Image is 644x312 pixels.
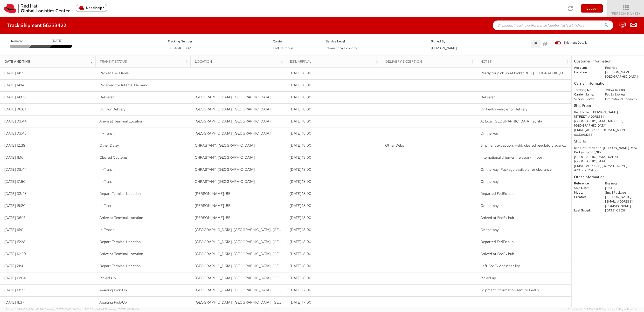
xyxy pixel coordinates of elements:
span: CHRASTANY, CZ [195,167,255,172]
td: [DATE] 18:00 [286,115,381,128]
span: Arrive at Terminal Location [99,215,143,220]
button: Logout [581,4,603,13]
dt: Account: [570,66,602,70]
span: Delivered [99,95,115,100]
span: On the way [480,203,499,208]
td: [DATE] 18:00 [286,260,381,272]
span: Left FedEx origin facility [480,264,520,268]
div: Location [195,59,284,64]
span: Picked up [480,276,496,280]
dt: Last Saved: [570,208,602,213]
span: master, [DATE] 10:42:29 [46,308,76,311]
h5: Tracking Number [168,40,266,43]
span: Arrived at FedEx hub [480,215,514,220]
span: On FedEx vehicle for delivery [480,107,527,112]
span: Shipment Details [555,41,587,45]
td: [DATE] 18:00 [286,79,381,91]
h5: Service Level [326,40,424,43]
span: GRACE-HOLLOGNE, BE [195,191,230,196]
span: SYROVICE, CZ [195,131,270,136]
span: On the way [480,179,499,184]
span: MEMPHIS, TN, US [195,251,309,256]
dt: Service Level: [570,97,602,102]
span: GRACE-HOLLOGNE, BE [195,215,230,220]
span: On the way [480,131,499,136]
span: Shipment information sent to FedEx [480,288,539,292]
span: LOWELL, MA, US [195,288,309,292]
span: BRNO, CZ [195,95,270,100]
span: Received for Internal Delivery [99,83,147,88]
span: In-Transit [99,227,115,232]
h5: Customer Information [574,59,642,63]
div: Transit Status [100,59,189,64]
div: [DATE] [52,39,62,43]
div: 6033961255 [574,133,642,137]
span: Delivered [10,39,30,44]
span: Arrive at Terminal Location [99,251,143,256]
span: CHRASTANY, CZ [195,179,255,184]
span: Server: 2025.16.0-9544af67660 [6,308,76,311]
span: FedEx Express [273,46,293,50]
div: Est. Arrival [290,59,379,64]
span: MEMPHIS, TN, US [195,227,309,232]
dt: Tracking No: [570,88,602,93]
span: Depart Terminal Location [99,191,141,196]
span: In-Transit [99,167,115,172]
dt: Location: [570,70,602,75]
div: Red Hat Inc. [PERSON_NAME] [574,110,642,115]
span: Other Delay [99,143,119,148]
span: In-Transit [99,131,115,136]
span: Picked Up [99,276,116,280]
span: CHRASTANY, CZ [195,155,255,160]
td: [DATE] 17:00 [286,284,381,296]
span: ▼ [638,12,641,16]
span: At local FedEx facility [480,119,542,124]
span: MEMPHIS, TN, US [195,239,309,244]
dt: Creator: [570,195,602,199]
span: WILMINGTON, MA, US [195,264,309,268]
div: [STREET_ADDRESS] [574,115,642,119]
td: [DATE] 18:00 [286,67,381,79]
span: Awaiting Pick-Up [99,288,127,292]
label: Shipment Details [555,41,587,46]
span: LOWELL, MA, US [195,300,309,305]
span: Client: 2025.14.0-db4321d [76,308,139,311]
span: Other Delay [385,143,404,148]
td: [DATE] 18:00 [286,91,381,103]
td: [DATE] 17:00 [286,296,381,308]
td: [DATE] 18:00 [286,176,381,188]
span: On the way [480,227,499,232]
h5: Ship From [574,104,642,108]
div: [EMAIL_ADDRESS][DOMAIN_NAME] [574,164,642,168]
div: Notes [480,59,570,64]
dt: Mode: [570,190,602,195]
span: CHRASTANY, CZ [195,143,255,148]
td: [DATE] 18:00 [286,128,381,140]
dt: Reference: [570,181,602,186]
dt: Ship Date: [570,186,602,190]
td: [DATE] 18:00 [286,164,381,176]
span: International shipment release - Import [480,155,544,160]
span: On the way; Package available for clearance [480,167,552,172]
span: Copyright © [DATE]-[DATE] Agistix Inc., All Rights Reserved [568,308,638,312]
span: In-Transit [99,203,115,208]
h5: Carrier [273,40,318,43]
span: In-Transit [99,179,115,184]
span: Awaiting Pick-Up [99,300,127,305]
span: GRACE-HOLLOGNE, BE [195,203,230,208]
td: [DATE] 18:00 [286,188,381,200]
span: Arrived at FedEx hub [480,251,514,256]
td: [DATE] 18:00 [286,236,381,248]
div: [GEOGRAPHIC_DATA], MA, 01851, [GEOGRAPHIC_DATA] [574,119,642,128]
h5: Carrier Information [574,81,642,86]
span: SYROVICE, CZ [195,119,270,124]
h5: Signed By [431,40,476,43]
input: Shipment, Tracking or Reference Number (at least 4 chars) [493,20,613,30]
dt: Carrier Name: [570,92,602,97]
span: Depart Terminal Location [99,264,141,268]
h5: Other Information [574,175,642,179]
div: Date and Time [5,59,94,64]
span: Shipment exception; Held, cleared regulatory agency(s) after aircraft/truck departed [480,143,618,148]
span: Ready for pick up at locker RH - Brno TPB-C-74 [480,71,588,75]
span: Departed FedEx hub [480,191,514,196]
